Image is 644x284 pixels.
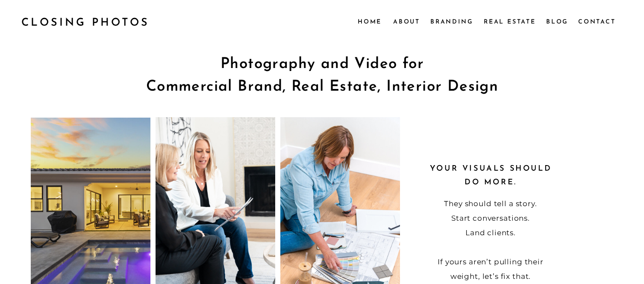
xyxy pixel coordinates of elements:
a: Branding [430,17,474,26]
a: Blog [546,17,569,26]
h1: Photography and Video for Commercial Brand, Real Estate, Interior Design [66,53,579,101]
a: About [393,17,419,26]
a: CLOSING PHOTOS [21,13,157,30]
a: Contact [578,17,615,26]
h2: Your visuals should do more. [428,162,554,189]
a: Real Estate [484,17,538,26]
a: Home [358,17,382,26]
